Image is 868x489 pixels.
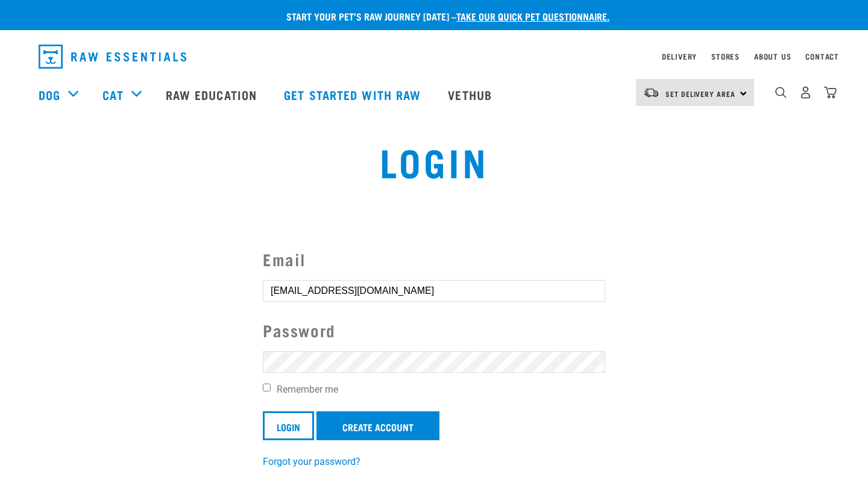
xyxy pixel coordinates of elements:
[154,70,272,119] a: Raw Education
[263,411,314,440] input: Login
[272,70,436,119] a: Get started with Raw
[643,87,659,98] img: van-moving.png
[711,54,740,58] a: Stores
[263,318,605,343] label: Password
[29,40,839,73] nav: dropdown navigation
[799,86,812,99] img: user.png
[166,139,702,182] h1: Login
[824,86,837,99] img: home-icon@2x.png
[754,54,791,58] a: About Us
[775,87,787,98] img: home-icon-1@2x.png
[436,70,507,119] a: Vethub
[263,247,605,272] label: Email
[805,54,839,58] a: Contact
[39,45,186,69] img: Raw Essentials Logo
[263,456,360,467] a: Forgot your password?
[263,384,271,391] input: Remember me
[662,54,697,58] a: Delivery
[102,86,123,104] a: Cat
[263,382,605,397] label: Remember me
[316,411,439,440] a: Create Account
[665,92,735,96] span: Set Delivery Area
[456,13,609,19] a: take our quick pet questionnaire.
[39,86,60,104] a: Dog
